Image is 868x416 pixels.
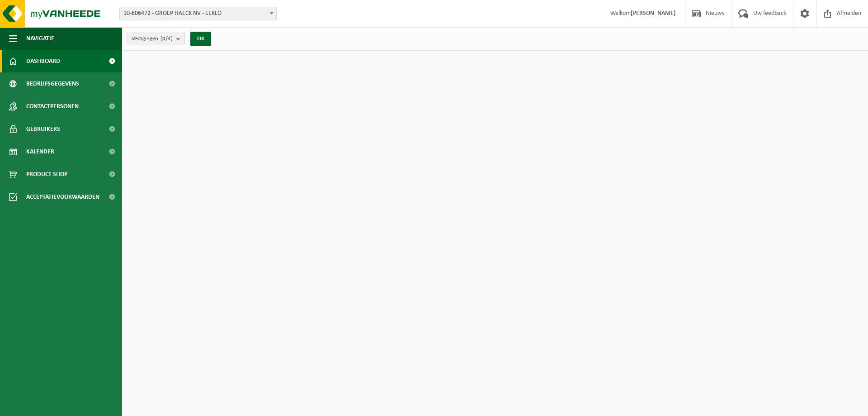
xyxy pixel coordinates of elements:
span: 10-806472 - GROEP HAECK NV - EEKLO [119,7,277,20]
span: Dashboard [26,50,60,72]
button: Vestigingen(4/4) [127,32,185,45]
count: (4/4) [160,36,173,42]
span: Kalender [26,140,54,163]
span: 10-806472 - GROEP HAECK NV - EEKLO [120,7,276,20]
span: Bedrijfsgegevens [26,72,79,95]
span: Vestigingen [132,32,173,46]
span: Contactpersonen [26,95,79,118]
button: OK [190,32,211,46]
strong: [PERSON_NAME] [631,10,676,17]
span: Navigatie [26,27,54,50]
span: Acceptatievoorwaarden [26,186,99,208]
span: Product Shop [26,163,67,186]
span: Gebruikers [26,118,60,140]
